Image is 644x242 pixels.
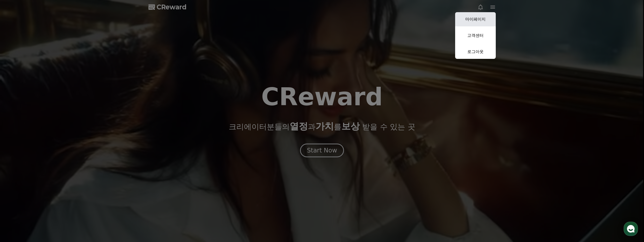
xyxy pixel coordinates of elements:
[46,169,53,173] span: 대화
[65,161,97,174] a: 설정
[16,168,19,172] span: 홈
[455,12,496,59] button: 마이페이지 고객센터 로그아웃
[455,45,496,59] a: 로그아웃
[78,168,85,172] span: 설정
[34,161,65,174] a: 대화
[455,12,496,26] a: 마이페이지
[455,28,496,43] a: 고객센터
[2,161,34,174] a: 홈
